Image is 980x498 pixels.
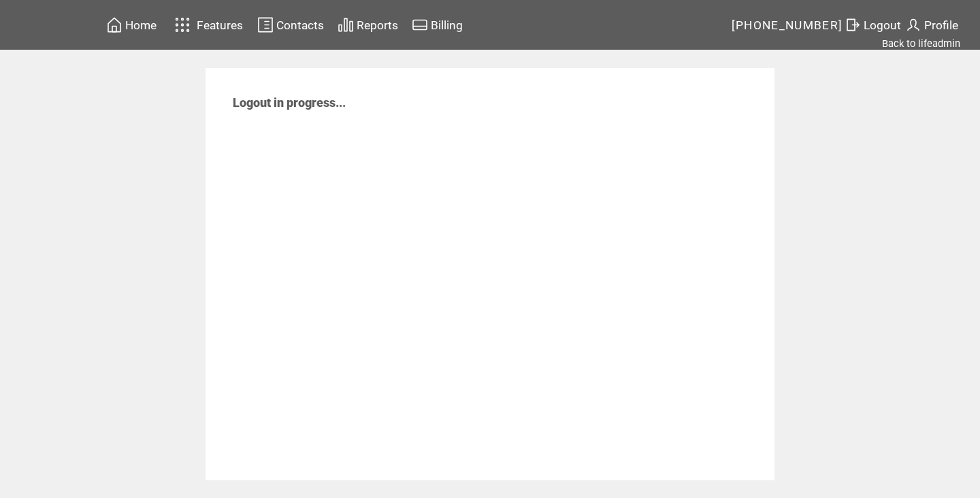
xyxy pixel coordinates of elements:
img: profile.svg [905,16,921,33]
span: Profile [924,18,958,32]
span: Features [197,18,243,32]
span: [PHONE_NUMBER] [732,18,843,32]
img: chart.svg [338,16,354,33]
span: Billing [431,18,463,32]
img: exit.svg [845,16,861,33]
a: Features [169,12,246,38]
img: contacts.svg [257,16,274,33]
span: Contacts [276,18,324,32]
img: creidtcard.svg [412,16,428,33]
span: Reports [357,18,398,32]
a: Contacts [255,14,326,35]
a: Back to lifeadmin [882,37,960,50]
img: home.svg [106,16,122,33]
span: Logout in progress... [233,95,346,110]
img: features.svg [171,14,195,36]
a: Home [104,14,159,35]
a: Profile [903,14,960,35]
span: Home [125,18,157,32]
span: Logout [864,18,901,32]
a: Billing [410,14,465,35]
a: Logout [843,14,903,35]
a: Reports [336,14,400,35]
